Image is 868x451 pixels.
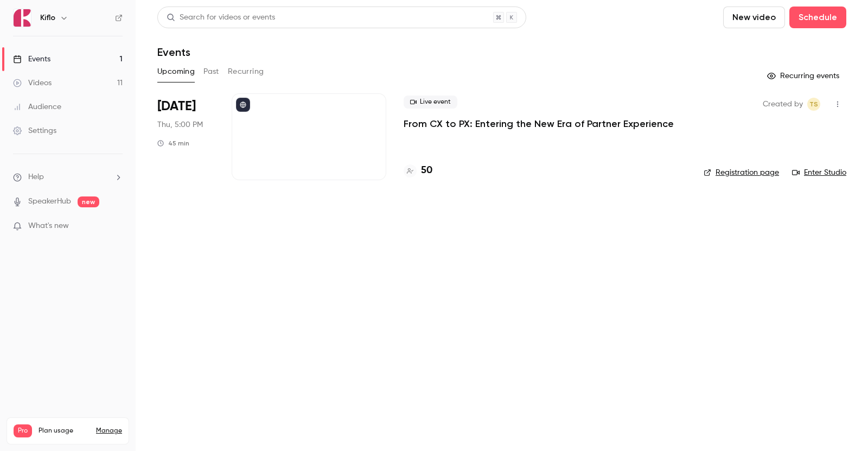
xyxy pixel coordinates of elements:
[421,163,432,178] h4: 50
[14,424,32,437] span: Pro
[13,78,52,88] div: Videos
[39,427,90,435] span: Plan usage
[40,12,55,23] h6: Kiflo
[157,93,214,180] div: Sep 25 Thu, 5:00 PM (Europe/Rome)
[157,139,189,148] div: 45 min
[789,7,846,28] button: Schedule
[807,98,820,111] span: Tomica Stojanovikj
[13,54,50,65] div: Events
[228,63,264,80] button: Recurring
[763,98,803,111] span: Created by
[14,9,31,27] img: Kiflo
[404,117,674,130] a: From CX to PX: Entering the New Era of Partner Experience
[723,7,785,28] button: New video
[28,196,71,207] a: SpeakerHub
[809,98,818,111] span: TS
[157,119,203,130] span: Thu, 5:00 PM
[762,67,846,85] button: Recurring events
[157,46,190,59] h1: Events
[13,125,56,136] div: Settings
[704,167,779,178] a: Registration page
[13,101,61,112] div: Audience
[28,171,44,183] span: Help
[157,63,195,80] button: Upcoming
[28,220,69,232] span: What's new
[792,167,846,178] a: Enter Studio
[167,12,275,23] div: Search for videos or events
[13,171,123,183] li: help-dropdown-opener
[96,427,122,435] a: Manage
[404,96,457,109] span: Live event
[157,98,196,115] span: [DATE]
[110,221,123,231] iframe: Noticeable Trigger
[404,163,432,178] a: 50
[203,63,219,80] button: Past
[78,196,99,207] span: new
